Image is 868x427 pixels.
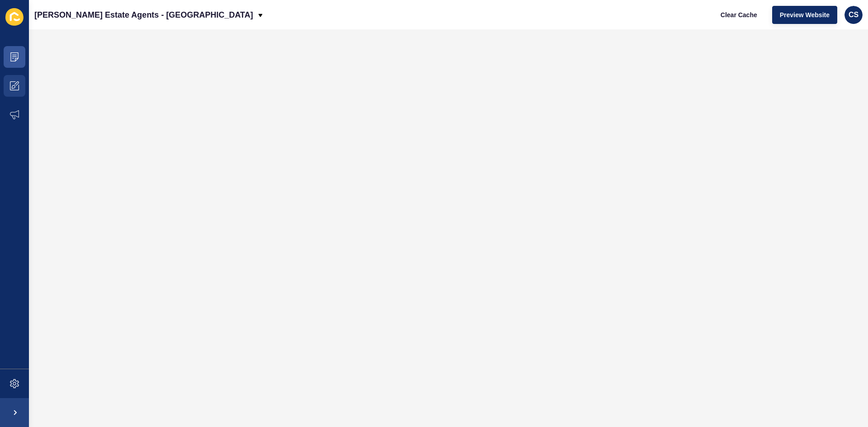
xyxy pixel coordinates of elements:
span: CS [849,10,859,19]
p: [PERSON_NAME] Estate Agents - [GEOGRAPHIC_DATA] [34,4,253,26]
span: Clear Cache [721,10,757,19]
span: Preview Website [780,10,830,19]
button: Clear Cache [713,6,765,24]
button: Preview Website [772,6,837,24]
